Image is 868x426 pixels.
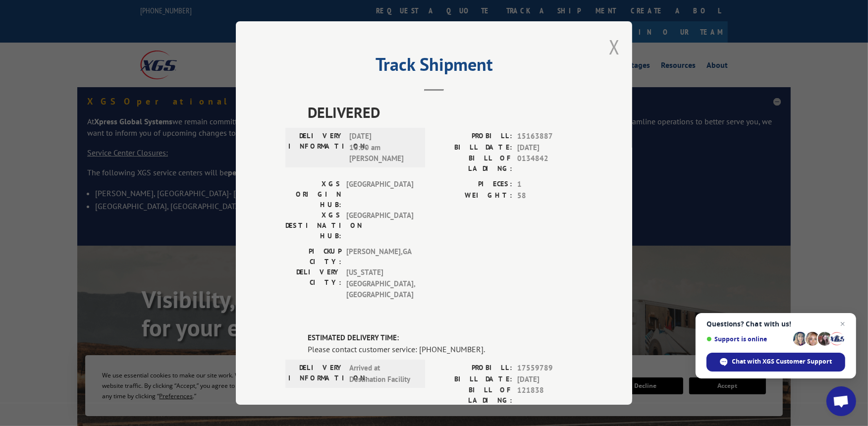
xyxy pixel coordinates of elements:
h2: Track Shipment [285,57,583,76]
label: BILL DATE: [434,142,512,154]
span: Chat with XGS Customer Support [706,353,845,372]
label: PIECES: [434,179,512,190]
label: WEIGHT: [434,190,512,202]
a: Open chat [826,386,856,416]
span: 15163887 [517,131,583,142]
span: [PERSON_NAME] , GA [346,246,413,267]
label: DELIVERY INFORMATION: [288,131,344,164]
label: PROBILL: [434,131,512,142]
span: [GEOGRAPHIC_DATA] [346,210,413,241]
span: 17559789 [517,363,583,374]
span: [DATE] [517,374,583,385]
label: BILL OF LADING: [434,385,512,406]
label: DELIVERY CITY: [285,267,341,301]
label: BILL DATE: [434,374,512,385]
label: XGS DESTINATION HUB: [285,210,341,241]
span: Questions? Chat with us! [706,320,845,328]
span: 58 [517,190,583,202]
span: [GEOGRAPHIC_DATA] [346,179,413,210]
span: Support is online [706,335,790,343]
span: 121838 [517,385,583,406]
span: [US_STATE][GEOGRAPHIC_DATA] , [GEOGRAPHIC_DATA] [346,267,413,301]
label: ESTIMATED DELIVERY TIME: [308,332,583,344]
button: Close modal [609,34,620,60]
label: PICKUP CITY: [285,246,341,267]
span: [DATE] [517,142,583,154]
span: DELIVERED [308,101,583,123]
span: 0134842 [517,153,583,174]
span: 1 [517,179,583,190]
label: BILL OF LADING: [434,153,512,174]
label: PROBILL: [434,363,512,374]
span: Arrived at Destination Facility [349,363,416,385]
span: Chat with XGS Customer Support [732,357,832,366]
label: DELIVERY INFORMATION: [288,363,344,385]
div: Please contact customer service: [PHONE_NUMBER]. [308,343,583,355]
label: XGS ORIGIN HUB: [285,179,341,210]
span: [DATE] 10:30 am [PERSON_NAME] [349,131,416,164]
